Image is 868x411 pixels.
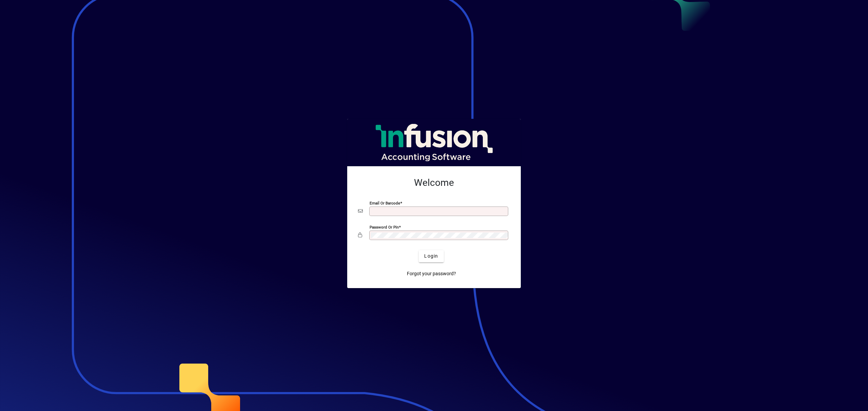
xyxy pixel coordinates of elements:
mat-label: Password or Pin [370,224,399,229]
span: Login [424,253,438,260]
button: Login [419,250,443,262]
span: Forgot your password? [407,270,456,277]
mat-label: Email or Barcode [370,200,400,205]
a: Forgot your password? [404,268,459,280]
h2: Welcome [358,177,510,189]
